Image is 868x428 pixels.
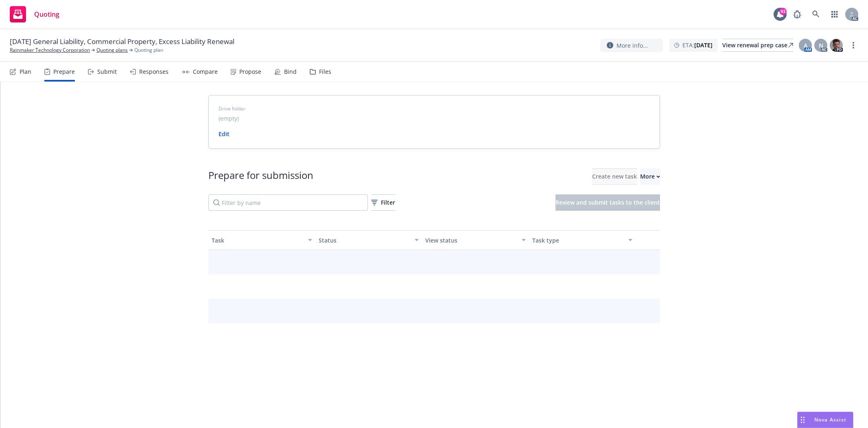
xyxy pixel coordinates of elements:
[97,68,117,75] div: Submit
[425,236,517,245] div: View status
[315,230,422,250] button: Status
[34,11,59,18] span: Quoting
[371,194,395,211] button: Filter
[798,412,808,428] div: Drag to move
[617,41,648,50] span: More info...
[694,41,713,49] strong: [DATE]
[422,230,529,250] button: View status
[814,416,846,423] span: Nova Assist
[592,168,637,185] button: Create new task
[10,46,90,54] a: Rainmaker Technology Corporation
[239,68,261,75] div: Propose
[219,105,650,113] span: Drive folder
[640,168,660,185] button: More
[830,39,843,52] img: photo
[371,195,395,210] div: Filter
[555,194,660,211] button: Review and submit tasks to the client
[529,230,636,250] button: Task type
[797,412,853,428] button: Nova Assist
[682,41,713,49] span: ETA :
[208,230,315,250] button: Task
[319,236,410,245] div: Status
[848,40,858,50] a: more
[779,8,787,15] div: 93
[53,68,75,75] div: Prepare
[804,41,807,50] span: A
[722,39,793,51] div: View renewal prep case
[592,172,637,180] span: Create new task
[808,6,824,22] a: Search
[284,68,297,75] div: Bind
[640,169,660,184] div: More
[555,199,660,206] span: Review and submit tasks to the client
[826,6,843,22] a: Switch app
[134,46,163,54] span: Quoting plan
[7,3,63,26] a: Quoting
[20,68,31,75] div: Plan
[722,39,793,52] a: View renewal prep case
[193,68,218,75] div: Compare
[139,68,168,75] div: Responses
[532,236,624,245] div: Task type
[219,114,239,123] span: (empty)
[208,168,313,185] div: Prepare for submission
[96,46,128,54] a: Quoting plans
[319,68,331,75] div: Files
[819,41,823,50] span: N
[208,194,368,211] input: Filter by name
[789,6,805,22] a: Report a Bug
[219,130,230,138] a: Edit
[212,236,303,245] div: Task
[10,37,234,46] span: [DATE] General Liability, Commercial Property, Excess Liability Renewal
[600,39,663,52] button: More info...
